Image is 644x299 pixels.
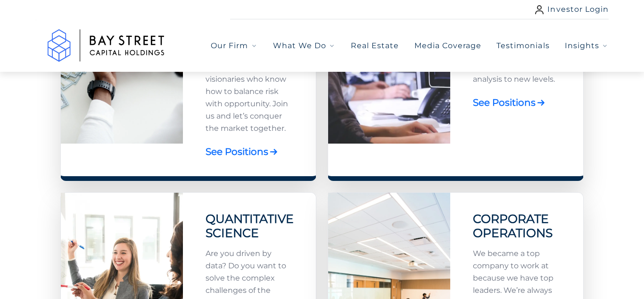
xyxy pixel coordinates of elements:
[414,40,482,51] a: Media Coverage
[535,4,609,15] a: Investor Login
[565,40,609,51] button: Insights
[206,212,294,240] span: Quantitative Science
[35,19,177,72] img: Logo
[273,40,336,51] button: What We Do
[535,5,544,14] img: user icon
[35,19,177,72] a: Go to home page
[473,212,553,240] span: Corporate Operations
[473,93,536,112] a: See Positions
[565,40,599,51] span: Insights
[351,40,399,51] a: Real Estate
[206,142,268,161] a: See Positions
[496,40,549,51] a: Testimonials
[211,40,257,51] button: Our Firm
[211,40,248,51] span: Our Firm
[273,40,326,51] span: What We Do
